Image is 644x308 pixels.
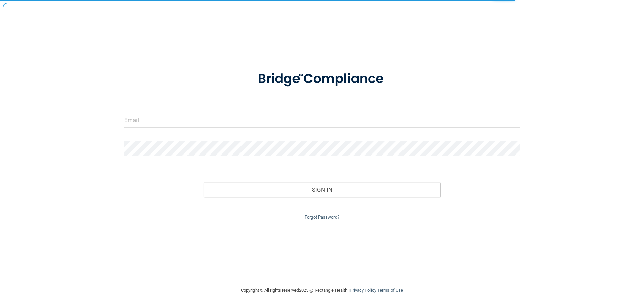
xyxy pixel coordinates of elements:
[350,288,376,293] a: Privacy Policy
[244,62,400,97] img: bridge_compliance_login_screen.278c3ca4.svg
[204,182,441,197] button: Sign In
[305,214,339,220] a: Forgot Password?
[200,280,444,301] div: Copyright © All rights reserved 2025 @ Rectangle Health | |
[377,288,403,293] a: Terms of Use
[124,113,520,128] input: Email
